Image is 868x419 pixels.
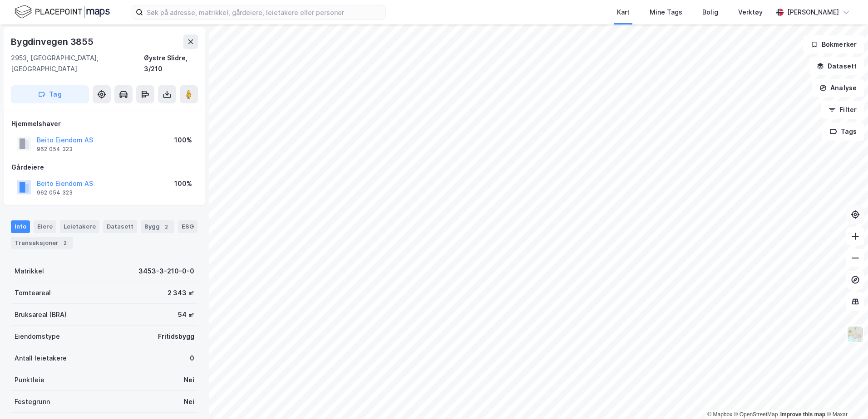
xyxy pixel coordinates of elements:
div: Gårdeiere [11,162,197,173]
div: 3453-3-210-0-0 [138,266,194,277]
div: 0 [190,353,194,364]
button: Tag [11,85,89,103]
div: Øystre Slidre, 3/210 [144,53,198,74]
div: Info [11,220,30,233]
div: Nei [184,396,194,407]
div: 2 [162,222,171,231]
button: Datasett [809,57,864,75]
a: Mapbox [707,411,732,418]
div: Bygdinvegen 3855 [11,34,95,49]
div: 962 054 323 [37,146,73,153]
div: Matrikkel [15,266,44,277]
div: 2 343 ㎡ [168,287,194,298]
div: 54 ㎡ [178,309,194,320]
div: Eiere [34,220,56,233]
div: Punktleie [15,375,44,385]
a: OpenStreetMap [734,411,778,418]
div: Mine Tags [650,7,682,18]
input: Søk på adresse, matrikkel, gårdeiere, leietakere eller personer [143,5,385,19]
div: Antall leietakere [15,353,67,364]
div: 962 054 323 [37,189,73,196]
button: Tags [822,122,864,141]
a: Improve this map [780,411,825,418]
iframe: Chat Widget [823,375,868,419]
div: ESG [178,220,197,233]
div: 2953, [GEOGRAPHIC_DATA], [GEOGRAPHIC_DATA] [11,53,144,74]
div: 2 [60,239,69,248]
div: Fritidsbygg [158,331,194,342]
img: Z [847,326,864,343]
div: Festegrunn [15,396,50,407]
div: [PERSON_NAME] [787,7,839,18]
div: Tomteareal [15,287,51,298]
div: 100% [174,178,192,189]
div: Eiendomstype [15,331,60,342]
div: Leietakere [60,220,99,233]
div: 100% [174,135,192,146]
div: Bygg [141,220,174,233]
button: Filter [821,101,864,119]
div: Verktøy [738,7,763,18]
div: Bolig [702,7,718,18]
img: logo.f888ab2527a4732fd821a326f86c7f29.svg [15,4,110,20]
div: Bruksareal (BRA) [15,309,67,320]
button: Bokmerker [803,35,864,54]
div: Hjemmelshaver [11,118,197,129]
div: Datasett [103,220,137,233]
button: Analyse [812,79,864,97]
div: Transaksjoner [11,237,73,249]
div: Kart [617,7,630,18]
div: Nei [184,375,194,385]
